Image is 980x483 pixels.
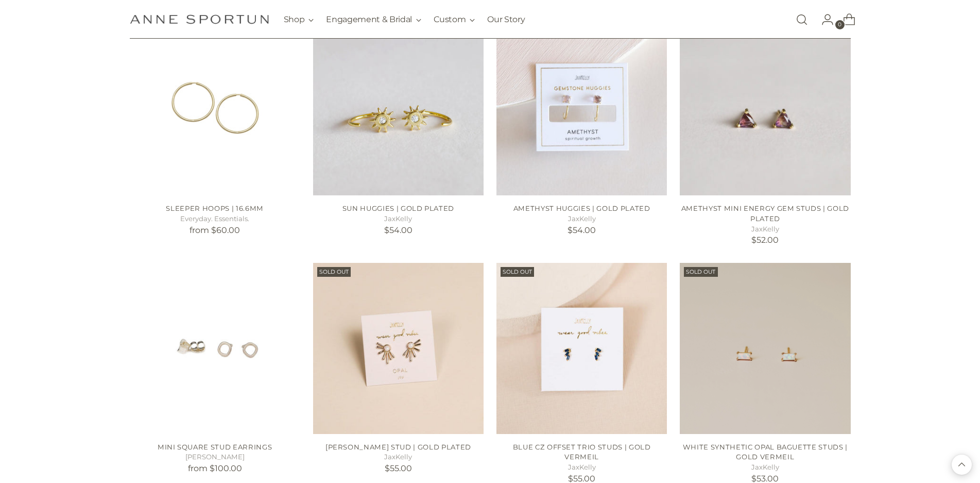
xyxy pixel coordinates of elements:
[130,224,300,237] p: from $60.00
[835,20,845,29] span: 0
[680,25,850,195] a: Amethyst Mini Energy Gem Studs | Gold Plated
[130,14,269,24] a: Anne Sportun Fine Jewellery
[313,452,484,462] h5: JaxKelly
[496,214,667,224] h5: JaxKelly
[792,9,812,30] a: Open search modal
[166,204,263,212] a: SLEEPER HOOPS | 16.6MM
[130,263,300,434] img: MINI SQUARE STUD EARRINGS - Anne Sportun Fine Jewellery
[496,25,667,195] a: Amethyst Huggies | Gold Plated
[284,8,314,31] button: Shop
[342,204,454,212] a: Sun Huggies | Gold Plated
[513,204,650,212] a: Amethyst Huggies | Gold Plated
[313,263,484,434] a: Sun Ray Stud | Gold Plated
[130,263,300,434] a: Mini Square Stud Earrings
[130,462,300,475] p: from $100.00
[680,224,850,235] h5: JaxKelly
[325,443,471,451] a: [PERSON_NAME] Stud | Gold Plated
[568,225,596,235] span: $54.00
[158,443,272,451] a: Mini Square Stud Earrings
[130,214,300,224] h5: Everyday. Essentials.
[835,9,855,30] a: Open cart modal
[680,462,850,473] h5: JaxKelly
[385,463,412,473] span: $55.00
[130,25,300,195] a: SLEEPER HOOPS | 16.6MM
[683,443,848,461] a: White Synthetic Opal Baguette Studs | Gold Vermeil
[813,9,834,30] a: Go to the account page
[487,8,525,31] a: Our Story
[130,452,300,462] h5: [PERSON_NAME]
[313,214,484,224] h5: JaxKelly
[751,235,779,245] span: $52.00
[434,8,475,31] button: Custom
[496,263,667,434] a: Blue CZ Offset Trio Studs | Gold Vermeil
[326,8,421,31] button: Engagement & Bridal
[513,443,651,461] a: Blue CZ Offset Trio Studs | Gold Vermeil
[313,25,484,195] a: Sun Huggies | Gold Plated
[681,204,849,223] a: Amethyst Mini Energy Gem Studs | Gold Plated
[952,455,972,475] button: Back to top
[496,462,667,473] h5: JaxKelly
[384,225,412,235] span: $54.00
[680,263,850,434] a: White Synthetic Opal Baguette Studs | Gold Vermeil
